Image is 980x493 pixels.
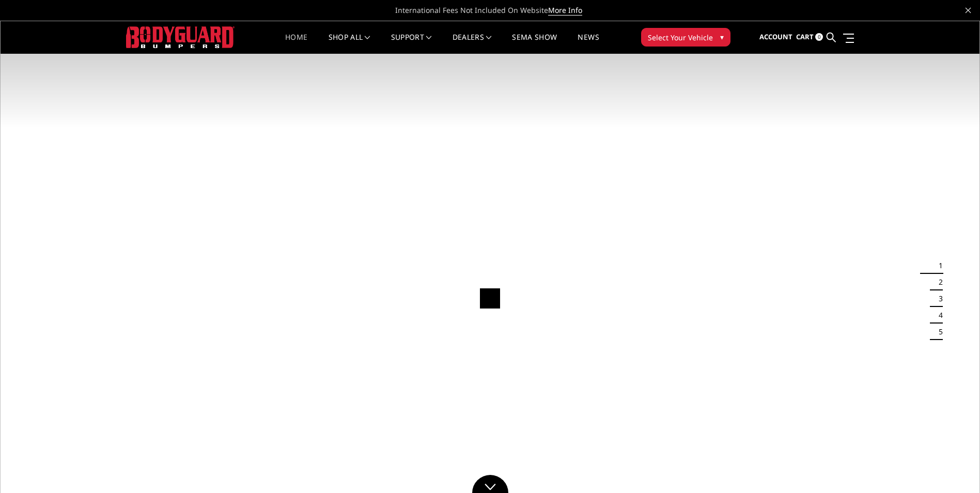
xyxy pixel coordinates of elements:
span: Account [759,32,792,41]
span: Cart [796,32,814,41]
button: 1 of 5 [932,257,943,274]
span: Select Your Vehicle [648,32,713,43]
a: Account [759,23,792,51]
button: 2 of 5 [932,274,943,290]
a: SEMA Show [512,34,557,54]
span: ▾ [720,32,724,42]
button: 4 of 5 [932,307,943,323]
a: News [578,34,599,54]
a: shop all [329,34,370,54]
button: Select Your Vehicle [641,28,730,47]
img: BODYGUARD BUMPERS [126,26,235,48]
a: Cart 0 [796,23,823,51]
a: Click to Down [472,475,508,493]
a: Dealers [453,34,492,54]
a: Support [391,34,432,54]
button: 5 of 5 [932,323,943,340]
span: 0 [815,33,823,41]
button: 3 of 5 [932,290,943,307]
a: Home [285,34,307,54]
a: More Info [548,5,582,16]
